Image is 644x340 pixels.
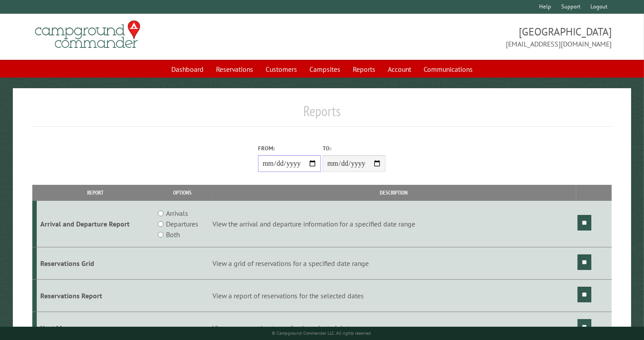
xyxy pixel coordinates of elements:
h1: Reports [32,102,612,127]
a: Reservations [211,61,258,78]
th: Report [37,185,154,200]
td: View a grid of reservations for a specified date range [211,247,577,280]
label: Departures [166,219,198,229]
a: Account [382,61,416,78]
th: Description [211,185,577,200]
label: Arrivals [166,208,188,219]
span: [GEOGRAPHIC_DATA] [EMAIL_ADDRESS][DOMAIN_NAME] [322,24,612,49]
td: Reservations Grid [37,247,154,280]
td: View the arrival and departure information for a specified date range [211,201,577,247]
label: To: [323,144,386,152]
a: Reports [347,61,381,78]
img: Campground Commander [32,17,143,52]
small: © Campground Commander LLC. All rights reserved. [272,330,372,336]
th: Options [154,185,211,200]
a: Communications [418,61,478,78]
td: View a report of reservations for the selected dates [211,279,577,312]
a: Campsites [304,61,346,78]
label: From: [258,144,321,152]
a: Customers [260,61,302,78]
label: Both [166,229,180,240]
td: Arrival and Departure Report [37,201,154,247]
td: Reservations Report [37,279,154,312]
a: Dashboard [166,61,209,78]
